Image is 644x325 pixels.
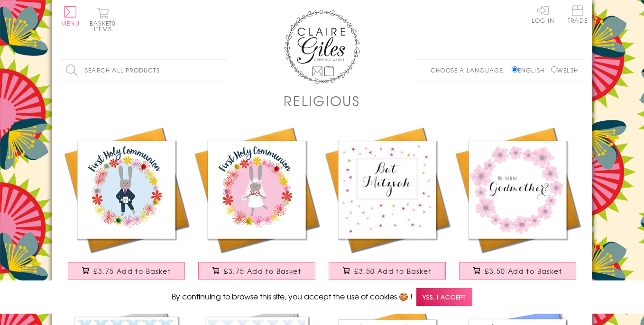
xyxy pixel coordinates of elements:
[61,19,80,27] span: Menu
[93,266,171,276] span: £3.75 Add to Basket
[551,66,557,72] input: Welsh
[192,125,322,289] a: First Holy Communion Card, Pink Flowers, Embellished with pompoms £3.75 Add to Basket
[68,262,185,280] button: £3.75 Add to Basket
[198,262,316,280] button: £3.75 Add to Basket
[61,125,192,255] img: First Holy Communion Card, Blue Flowers, Embellished with pompoms
[322,125,452,255] img: Religious Occassions Card, Pink Stars, Bat Mitzvah
[568,5,588,25] a: Trade
[452,125,583,289] a: Religious Occassions Card, Pink Flowers, Will you be my Godmother? £3.50 Add to Basket
[532,5,554,23] a: Log In
[61,60,227,81] input: Search all products
[459,262,577,280] button: £3.50 Add to Basket
[354,266,432,276] span: £3.50 Add to Basket
[551,66,578,74] label: Welsh
[329,262,446,280] button: £3.50 Add to Basket
[512,66,549,74] label: English
[90,8,116,32] button: Basket0 items
[218,60,227,81] input: Search
[61,125,192,289] a: First Holy Communion Card, Blue Flowers, Embellished with pompoms £3.75 Add to Basket
[224,266,301,276] span: £3.75 Add to Basket
[192,125,322,255] img: First Holy Communion Card, Pink Flowers, Embellished with pompoms
[61,6,80,26] button: Menu
[322,125,452,289] a: Religious Occassions Card, Pink Stars, Bat Mitzvah £3.50 Add to Basket
[512,66,518,72] input: English
[284,91,360,110] h1: Religious
[416,288,472,307] span: Yes, I accept
[452,125,583,255] img: Religious Occassions Card, Pink Flowers, Will you be my Godmother?
[485,266,562,276] span: £3.50 Add to Basket
[568,5,588,23] span: Trade
[431,66,510,74] p: Choose a language:
[284,9,360,84] img: Claire Giles Greetings Cards
[94,19,116,33] span: 0 items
